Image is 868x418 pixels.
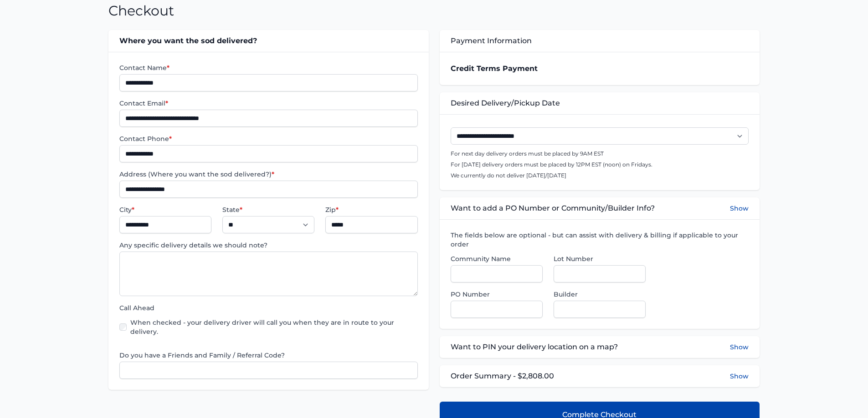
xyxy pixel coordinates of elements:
[108,30,428,52] div: Where you want the sod delivered?
[451,64,538,73] strong: Credit Terms Payment
[119,99,417,108] label: Contact Email
[325,205,417,214] label: Zip
[451,371,554,382] span: Order Summary - $2,808.00
[440,92,760,114] div: Desired Delivery/Pickup Date
[554,254,646,263] label: Lot Number
[119,134,417,143] label: Contact Phone
[451,203,655,214] span: Want to add a PO Number or Community/Builder Info?
[119,63,417,72] label: Contact Name
[730,342,749,353] button: Show
[451,254,543,263] label: Community Name
[130,318,417,336] label: When checked - your delivery driver will call you when they are in route to your delivery.
[440,30,760,52] div: Payment Information
[222,205,314,214] label: State
[119,205,211,214] label: City
[119,241,417,250] label: Any specific delivery details we should note?
[451,161,749,168] p: For [DATE] delivery orders must be placed by 12PM EST (noon) on Fridays.
[108,3,174,19] h1: Checkout
[119,303,417,312] label: Call Ahead
[119,351,417,360] label: Do you have a Friends and Family / Referral Code?
[730,203,749,214] button: Show
[554,290,646,299] label: Builder
[451,231,749,249] label: The fields below are optional - but can assist with delivery & billing if applicable to your order
[451,172,749,179] p: We currently do not deliver [DATE]/[DATE]
[730,372,749,381] button: Show
[451,150,749,157] p: For next day delivery orders must be placed by 9AM EST
[119,170,417,179] label: Address (Where you want the sod delivered?)
[451,342,618,353] span: Want to PIN your delivery location on a map?
[451,290,543,299] label: PO Number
